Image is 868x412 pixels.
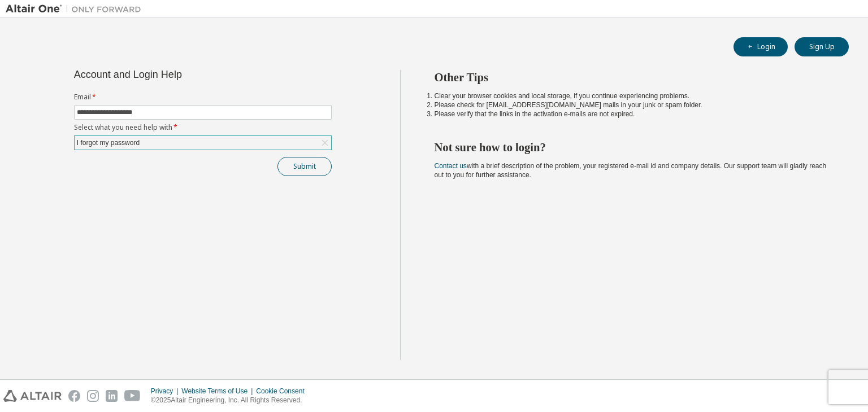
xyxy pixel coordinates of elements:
li: Please verify that the links in the activation e-mails are not expired. [435,109,829,119]
div: Website Terms of Use [181,387,256,396]
li: Clear your browser cookies and local storage, if you continue experiencing problems. [435,91,829,100]
span: with a brief description of the problem, your registered e-mail id and company details. Our suppo... [435,162,827,179]
img: facebook.svg [68,390,80,402]
h2: Other Tips [435,70,829,85]
img: youtube.svg [124,390,141,402]
div: Account and Login Help [74,70,280,79]
div: I forgot my password [75,137,141,149]
img: linkedin.svg [106,390,118,402]
li: Please check for [EMAIL_ADDRESS][DOMAIN_NAME] mails in your junk or spam folder. [435,100,829,109]
div: Privacy [151,387,181,396]
label: Email [74,93,332,102]
p: © 2025 Altair Engineering, Inc. All Rights Reserved. [151,396,311,405]
label: Select what you need help with [74,123,332,132]
div: Cookie Consent [256,387,311,396]
div: I forgot my password [75,136,331,150]
a: Contact us [435,162,467,170]
button: Submit [277,157,332,176]
img: Altair One [6,3,147,15]
img: altair_logo.svg [3,390,62,402]
img: instagram.svg [87,390,99,402]
h2: Not sure how to login? [435,140,829,155]
button: Login [734,37,788,56]
button: Sign Up [795,37,849,56]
